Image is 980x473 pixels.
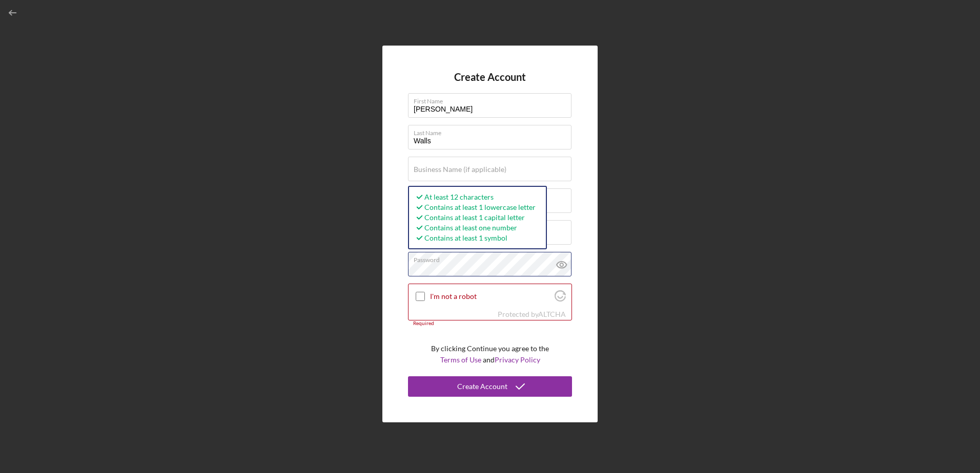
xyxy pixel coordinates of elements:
[414,252,571,264] label: Password
[414,212,536,223] div: Contains at least 1 capital letter
[414,223,536,233] div: Contains at least one number
[555,294,566,303] a: Visit Altcha.org
[414,94,571,105] label: First Name
[414,125,571,137] label: Last Name
[457,376,507,397] div: Create Account
[498,310,566,318] div: Protected by
[414,233,536,243] div: Contains at least 1 symbol
[408,376,572,397] button: Create Account
[454,71,526,83] h4: Create Account
[408,320,572,327] div: Required
[430,292,552,300] label: I'm not a robot
[440,355,481,364] a: Terms of Use
[414,192,536,202] div: At least 12 characters
[414,202,536,212] div: Contains at least 1 lowercase letter
[538,310,566,318] a: Visit Altcha.org
[431,343,549,366] p: By clicking Continue you agree to the and
[495,355,540,364] a: Privacy Policy
[414,165,506,174] label: Business Name (if applicable)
